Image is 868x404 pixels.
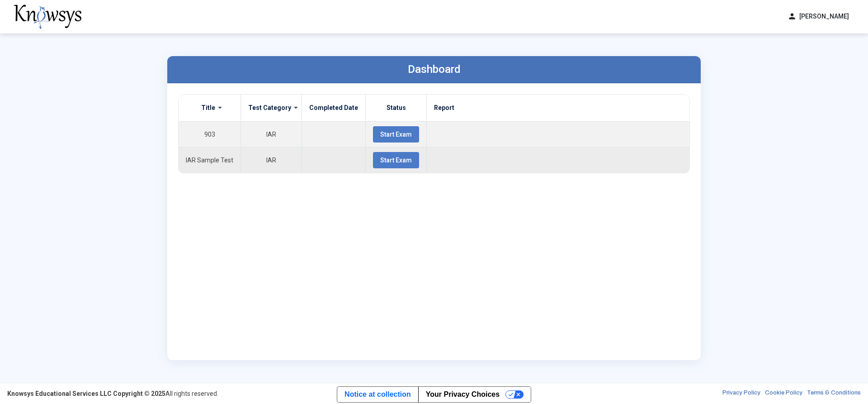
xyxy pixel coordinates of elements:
span: person [788,12,797,21]
a: Cookie Policy [765,389,802,398]
a: Terms & Conditions [807,389,861,398]
span: Start Exam [380,131,412,138]
label: Test Category [248,104,291,112]
button: Start Exam [373,126,419,143]
button: Start Exam [373,152,419,168]
a: Privacy Policy [722,389,760,398]
th: Report [427,95,690,122]
td: IAR [241,147,302,173]
span: Start Exam [380,157,412,164]
label: Completed Date [309,104,358,112]
button: person[PERSON_NAME] [782,9,854,24]
td: 903 [179,121,241,147]
img: knowsys-logo.png [14,5,81,29]
button: Your Privacy Choices [418,387,531,402]
td: IAR [241,121,302,147]
th: Status [366,95,427,122]
label: Dashboard [408,63,461,76]
strong: Knowsys Educational Services LLC Copyright © 2025 [7,390,165,397]
a: Notice at collection [337,387,418,402]
div: All rights reserved. [7,389,218,398]
td: IAR Sample Test [179,147,241,173]
label: Title [201,104,215,112]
